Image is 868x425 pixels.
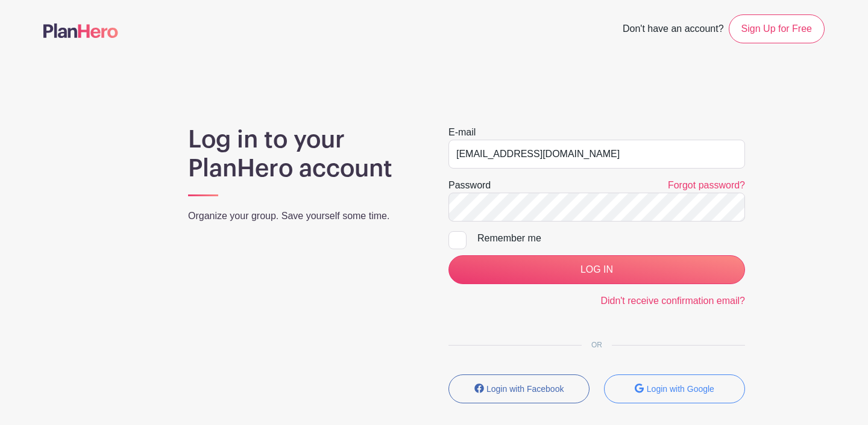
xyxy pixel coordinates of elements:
small: Login with Facebook [486,384,564,394]
span: Don't have an account? [623,17,724,43]
input: LOG IN [448,255,745,284]
a: Didn't receive confirmation email? [600,296,745,306]
h1: Log in to your PlanHero account [188,125,420,183]
span: OR [582,341,612,349]
small: Login with Google [647,384,714,394]
label: E-mail [448,125,476,140]
a: Forgot password? [668,180,745,190]
img: logo-507f7623f17ff9eddc593b1ce0a138ce2505c220e1c5a4e2b4648c50719b7d32.svg [43,23,118,38]
div: Remember me [477,231,745,246]
label: Password [448,178,491,193]
a: Sign Up for Free [729,14,825,43]
button: Login with Facebook [448,374,590,403]
button: Login with Google [604,374,745,403]
input: e.g. julie@eventco.com [448,140,745,169]
p: Organize your group. Save yourself some time. [188,209,420,223]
